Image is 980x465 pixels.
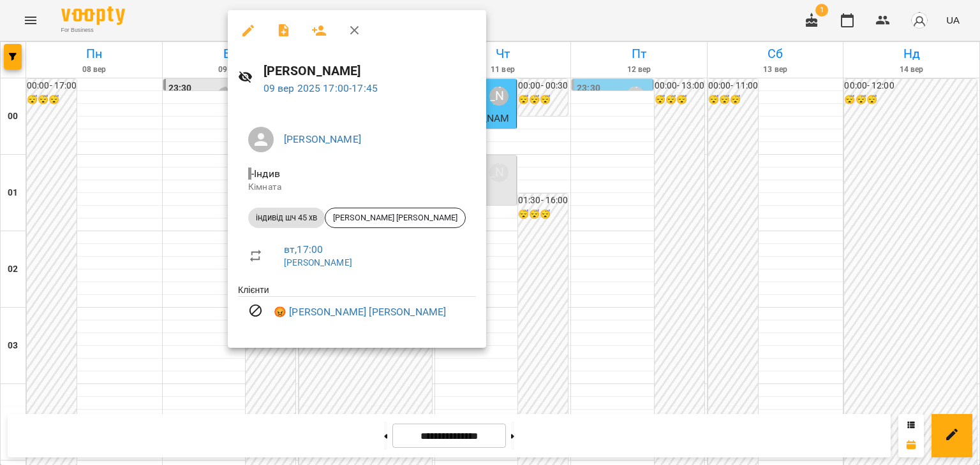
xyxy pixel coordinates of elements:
[284,243,323,255] a: вт , 17:00
[284,133,361,145] a: [PERSON_NAME]
[248,212,325,224] span: індивід шч 45 хв
[248,303,264,318] svg: Візит скасовано
[274,304,446,320] a: 😡 [PERSON_NAME] [PERSON_NAME]
[238,283,476,333] ul: Клієнти
[248,181,466,194] p: Кімната
[264,61,476,81] h6: [PERSON_NAME]
[284,257,352,268] a: [PERSON_NAME]
[325,208,466,228] div: [PERSON_NAME] [PERSON_NAME]
[248,168,283,180] span: - Індив
[325,212,465,224] span: [PERSON_NAME] [PERSON_NAME]
[264,82,378,94] a: 09 вер 2025 17:00-17:45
